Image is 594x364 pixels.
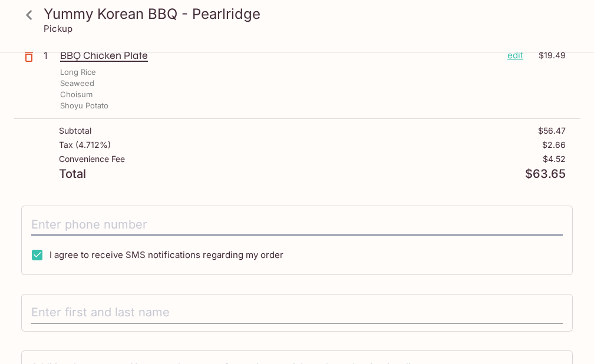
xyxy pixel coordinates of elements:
input: Enter phone number [31,213,563,236]
p: $56.47 [538,126,566,135]
p: Pickup [44,23,72,34]
p: edit [507,49,523,62]
p: Seaweed [60,78,94,89]
h3: Yummy Korean BBQ - Pearlridge [44,5,570,23]
p: Total [59,168,86,180]
p: $4.52 [543,154,566,164]
p: $2.66 [542,140,566,150]
p: Long Rice [60,67,96,78]
p: Tax ( 4.712% ) [59,140,111,150]
p: BBQ Chicken Plate [60,49,498,62]
p: Choisum [60,89,93,100]
input: Enter first and last name [31,302,563,324]
p: Subtotal [59,126,91,135]
p: $19.49 [530,49,566,62]
p: Shoyu Potato [60,100,108,111]
p: 1 [44,49,55,62]
p: $63.65 [525,168,566,180]
span: I agree to receive SMS notifications regarding my order [49,249,283,260]
p: Convenience Fee [59,154,125,164]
